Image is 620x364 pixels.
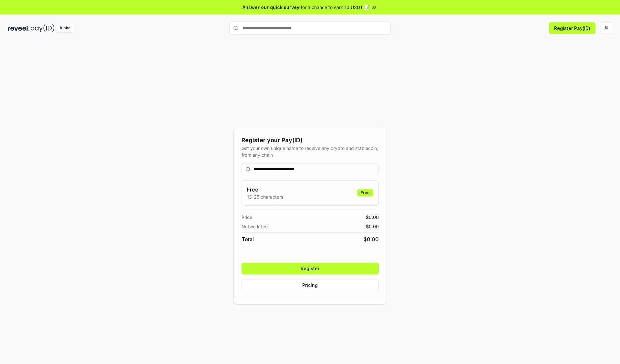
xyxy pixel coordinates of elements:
[247,186,283,193] h3: Free
[242,145,379,158] div: Get your own unique name to receive any crypto and stablecoin, from any chain
[242,214,252,221] span: Price
[243,4,299,11] span: Answer our quick survey
[242,263,379,274] button: Register
[366,214,379,221] span: $ 0.00
[242,223,268,230] span: Network fee
[242,280,379,291] button: Pricing
[31,24,55,32] img: pay_id
[364,235,379,243] span: $ 0.00
[366,223,379,230] span: $ 0.00
[247,193,283,200] p: 13-25 characters
[56,24,74,32] div: Alpha
[549,22,595,34] button: Register Pay(ID)
[242,235,254,243] span: Total
[301,4,370,11] span: for a chance to earn 10 USDT 📝
[357,189,373,196] div: Free
[8,24,29,32] img: reveel_dark
[242,136,379,145] div: Register your Pay(ID)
